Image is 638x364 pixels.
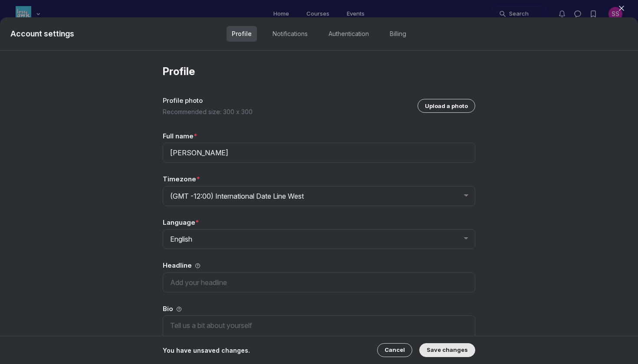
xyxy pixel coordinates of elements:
span: You have unsaved changes. [163,347,250,354]
input: Add your headline [163,272,475,292]
span: Full name [163,131,197,141]
a: Profile [227,26,257,42]
span: Bio [163,304,181,314]
a: Authentication [323,26,374,42]
button: Cancel [377,343,412,357]
div: Recommended size: 300 x 300 [163,108,253,116]
a: Billing [385,26,411,42]
label: Profile photo [163,96,253,106]
a: Notifications [267,26,313,42]
button: Upload a photo [418,99,475,113]
span: Account settings [10,28,74,40]
button: Save changes [419,343,475,357]
span: Timezone [163,174,200,184]
span: Language [163,218,199,228]
span: Headline [163,261,200,271]
h4: Profile [163,65,475,79]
